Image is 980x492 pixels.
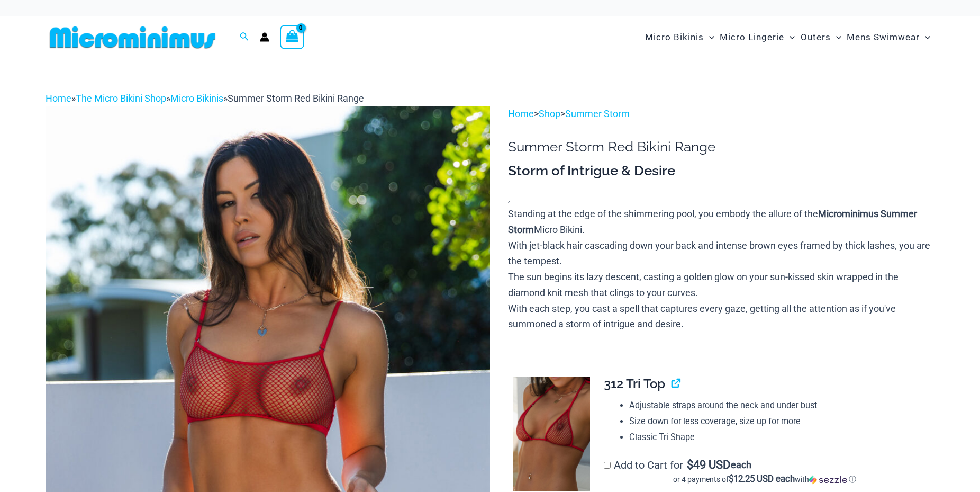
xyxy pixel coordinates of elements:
a: OutersMenu ToggleMenu Toggle [798,21,844,53]
h3: Storm of Intrigue & Desire [508,162,934,180]
span: Menu Toggle [704,24,714,51]
span: Micro Lingerie [720,24,784,51]
img: MM SHOP LOGO FLAT [46,25,220,49]
img: Summer Storm Red 312 Tri Top [513,377,590,492]
li: Adjustable straps around the neck and under bust [629,398,925,414]
a: The Micro Bikini Shop [76,93,166,104]
nav: Site Navigation [641,20,934,55]
a: Summer Storm [565,108,630,119]
a: Micro LingerieMenu ToggleMenu Toggle [717,21,797,53]
li: Size down for less coverage, size up for more [629,414,925,430]
a: View Shopping Cart, empty [280,25,304,49]
li: Classic Tri Shape [629,430,925,445]
span: each [731,460,751,470]
a: Account icon link [260,32,269,42]
label: Add to Cart for [604,459,926,485]
a: Home [508,108,534,119]
a: Home [46,93,71,104]
a: Mens SwimwearMenu ToggleMenu Toggle [844,21,933,53]
span: » » » [46,93,364,104]
span: Outers [801,24,831,51]
div: , [508,162,934,332]
img: Sezzle [809,475,847,485]
div: or 4 payments of with [604,474,926,485]
p: Standing at the edge of the shimmering pool, you embody the allure of the Micro Bikini. With jet-... [508,206,934,332]
input: Add to Cart for$49 USD eachor 4 payments of$12.25 USD eachwithSezzle Click to learn more about Se... [604,462,611,469]
span: Micro Bikinis [645,24,704,51]
span: Mens Swimwear [847,24,920,51]
span: $12.25 USD each [729,473,795,484]
span: 49 USD [687,460,730,470]
span: Summer Storm Red Bikini Range [228,93,364,104]
span: $ [687,458,693,471]
a: Search icon link [240,31,249,44]
b: Microminimus Summer Storm [508,208,917,235]
span: 312 Tri Top [604,376,665,391]
div: or 4 payments of$12.25 USD eachwithSezzle Click to learn more about Sezzle [604,474,926,485]
p: > > [508,106,934,122]
span: Menu Toggle [784,24,795,51]
h1: Summer Storm Red Bikini Range [508,139,934,155]
span: Menu Toggle [831,24,841,51]
a: Micro BikinisMenu ToggleMenu Toggle [642,21,717,53]
span: Menu Toggle [920,24,930,51]
a: Micro Bikinis [170,93,223,104]
a: Shop [539,108,560,119]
